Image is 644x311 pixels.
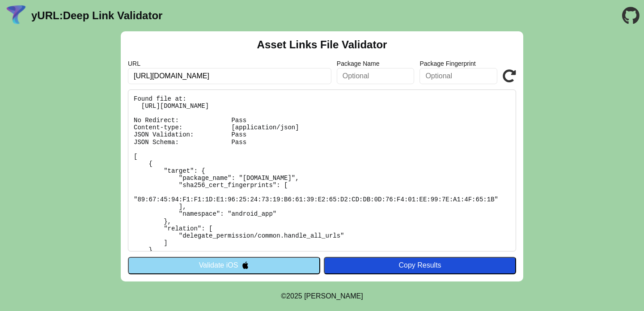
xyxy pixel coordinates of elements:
[128,60,331,67] label: URL
[31,9,162,22] a: yURL:Deep Link Validator
[128,68,331,84] input: Required
[4,4,28,27] img: yURL Logo
[128,257,320,274] button: Validate iOS
[419,68,497,84] input: Optional
[324,257,516,274] button: Copy Results
[281,281,363,311] footer: ©
[257,38,387,51] h2: Asset Links File Validator
[328,261,512,269] div: Copy Results
[337,60,415,67] label: Package Name
[241,261,249,269] img: appleIcon.svg
[419,60,497,67] label: Package Fingerprint
[286,292,302,300] span: 2025
[337,68,415,84] input: Optional
[304,292,363,300] a: Michael Ibragimchayev's Personal Site
[128,89,516,251] pre: Found file at: [URL][DOMAIN_NAME] No Redirect: Pass Content-type: [application/json] JSON Validat...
